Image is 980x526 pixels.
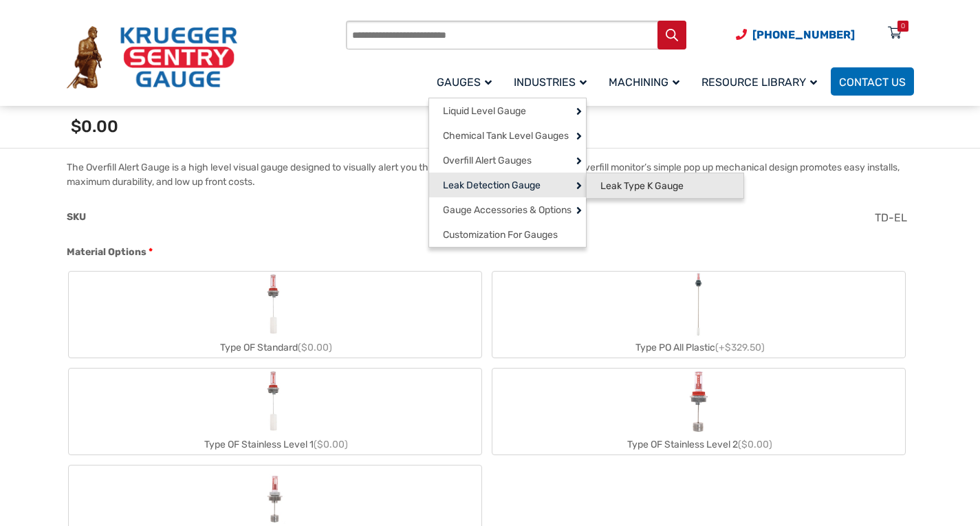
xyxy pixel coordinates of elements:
span: ($0.00) [314,439,348,450]
span: ($0.00) [298,342,332,353]
span: Material Options [67,246,146,258]
a: Machining [600,65,693,98]
span: Gauges [437,76,492,89]
span: Liquid Level Gauge [443,105,526,118]
span: Gauge Accessories & Options [443,204,571,217]
abbr: required [149,245,153,259]
div: Type PO All Plastic [492,338,905,358]
div: Type OF Stainless Level 2 [492,435,905,454]
div: 0 [901,21,905,32]
span: (+$329.50) [715,342,765,353]
span: Leak Detection Gauge [443,179,541,192]
a: Liquid Level Gauge [429,98,586,123]
a: Contact Us [831,67,914,96]
span: Overfill Alert Gauges [443,155,532,167]
span: ($0.00) [738,439,772,450]
label: Type PO All Plastic [492,272,905,358]
span: Machining [609,76,679,89]
span: Contact Us [839,76,906,89]
img: Krueger Sentry Gauge [67,26,237,89]
span: Industries [514,76,587,89]
div: Type OF Stainless Level 1 [69,435,481,454]
span: $0.00 [71,117,118,136]
a: Leak Type K Gauge [587,173,743,198]
label: Type OF Standard [69,272,481,358]
a: Industries [505,65,600,98]
span: Leak Type K Gauge [600,180,684,193]
span: Resource Library [701,76,817,89]
label: Type OF Stainless Level 2 [492,369,905,454]
span: TD-EL [875,211,907,224]
div: Type OF Standard [69,338,481,358]
span: [PHONE_NUMBER] [752,28,855,41]
a: Gauges [428,65,505,98]
p: The Overfill Alert Gauge is a high level visual gauge designed to visually alert you that your AS... [67,160,914,189]
a: Customization For Gauges [429,222,586,247]
span: Chemical Tank Level Gauges [443,130,569,142]
a: Gauge Accessories & Options [429,197,586,222]
a: Resource Library [693,65,831,98]
a: Chemical Tank Level Gauges [429,123,586,148]
span: SKU [67,211,86,223]
a: Phone Number (920) 434-8860 [736,26,855,43]
span: Customization For Gauges [443,229,558,241]
a: Overfill Alert Gauges [429,148,586,173]
label: Type OF Stainless Level 1 [69,369,481,454]
a: Leak Detection Gauge [429,173,586,197]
